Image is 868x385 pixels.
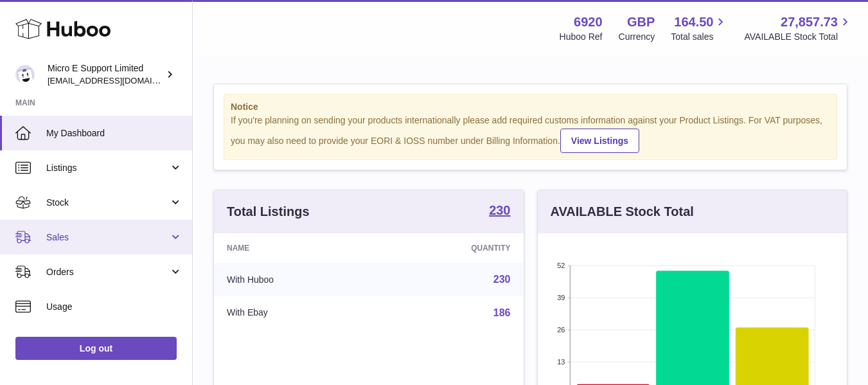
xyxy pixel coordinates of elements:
[551,203,694,220] h3: AVAILABLE Stock Total
[744,31,853,43] span: AVAILABLE Stock Total
[744,13,853,43] a: 27,857.73 AVAILABLE Stock Total
[489,204,510,219] a: 230
[214,296,377,330] td: With Ebay
[560,31,603,43] div: Huboo Ref
[46,197,169,209] span: Stock
[489,204,510,217] strong: 230
[214,233,377,263] th: Name
[15,337,177,360] a: Log out
[557,294,565,301] text: 39
[15,65,35,84] img: contact@micropcsupport.com
[557,326,565,334] text: 26
[46,231,169,244] span: Sales
[674,13,713,31] span: 164.50
[557,358,565,366] text: 13
[231,101,830,113] strong: Notice
[671,31,728,43] span: Total sales
[48,62,163,87] div: Micro E Support Limited
[48,75,189,85] span: [EMAIL_ADDRESS][DOMAIN_NAME]
[377,233,524,263] th: Quantity
[781,13,838,31] span: 27,857.73
[231,114,830,153] div: If you're planning on sending your products internationally please add required customs informati...
[493,274,511,285] a: 230
[619,31,655,43] div: Currency
[214,263,377,296] td: With Huboo
[46,266,169,278] span: Orders
[560,129,639,153] a: View Listings
[227,203,310,220] h3: Total Listings
[46,162,169,174] span: Listings
[493,307,511,318] a: 186
[46,301,182,313] span: Usage
[46,127,182,139] span: My Dashboard
[627,13,655,31] strong: GBP
[671,13,728,43] a: 164.50 Total sales
[557,262,565,269] text: 52
[574,13,603,31] strong: 6920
